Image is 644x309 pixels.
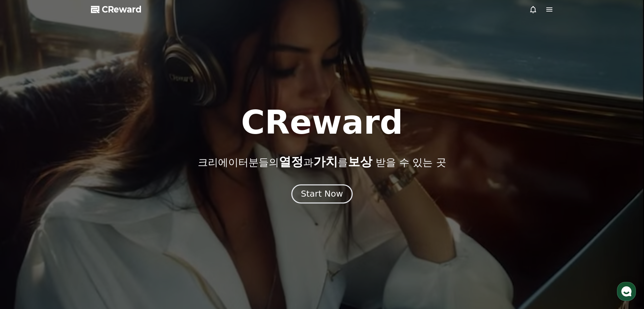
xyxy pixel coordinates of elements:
a: CReward [91,4,142,15]
p: 크리에이터분들의 과 를 받을 수 있는 곳 [198,155,446,169]
span: 홈 [21,225,25,230]
a: 홈 [2,215,45,231]
span: 열정 [279,155,303,169]
a: 대화 [45,215,87,231]
span: 보상 [348,155,372,169]
button: Start Now [291,184,353,203]
span: CReward [102,4,142,15]
div: Start Now [301,188,343,200]
a: Start Now [293,192,351,198]
span: 가치 [313,155,338,169]
span: 대화 [62,225,70,230]
h1: CReward [241,106,403,139]
a: 설정 [87,215,130,231]
span: 설정 [104,225,113,230]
